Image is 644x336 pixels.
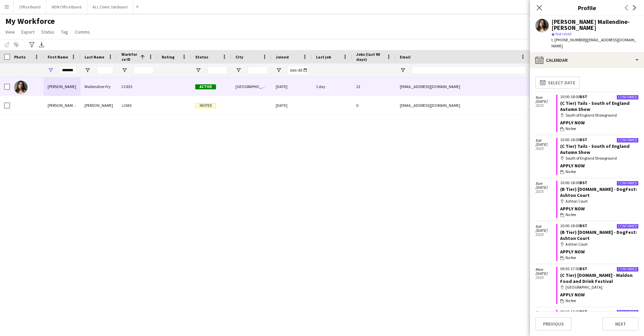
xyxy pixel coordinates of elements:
[560,249,639,255] div: APPLY NOW
[195,103,216,108] span: Invited
[412,66,526,74] input: Email Filter Input
[560,112,639,118] div: South of England Showground
[580,223,587,228] span: BST
[58,28,71,36] a: Tag
[276,67,282,73] button: Open Filter Menu
[14,54,25,59] span: Photo
[352,77,396,96] div: 23
[28,41,36,49] app-action-btn: Advanced filters
[195,54,208,59] span: Status
[560,181,639,185] div: 10:00-18:00
[616,224,639,229] div: Confirmed
[97,66,113,74] input: Last Name Filter Input
[560,155,639,161] div: South of England Showground
[580,94,587,99] span: BST
[400,54,411,59] span: Email
[87,0,133,13] button: ALL Client Job Board
[5,16,55,26] span: My Workforce
[133,66,154,74] input: Workforce ID Filter Input
[560,163,639,169] div: APPLY NOW
[535,95,556,99] span: Sun
[580,180,587,185] span: BST
[535,99,556,103] span: [DATE]
[207,66,227,74] input: Status Filter Input
[352,96,396,115] div: 0
[560,284,639,290] div: [GEOGRAPHIC_DATA]
[551,37,636,48] span: | [EMAIL_ADDRESS][DOMAIN_NAME]
[38,41,46,49] app-action-btn: Export XLSX
[560,198,639,204] div: Ashton Court
[616,138,639,143] div: Confirmed
[5,29,15,35] span: View
[535,138,556,142] span: Sat
[195,67,201,73] button: Open Filter Menu
[46,0,87,13] button: NEW Office Board
[39,28,57,36] a: Status
[535,228,556,233] span: [DATE]
[80,96,117,115] div: [PERSON_NAME]
[85,67,91,73] button: Open Filter Menu
[566,255,576,261] span: No fee
[566,169,576,175] span: No fee
[602,317,639,331] button: Next
[535,181,556,185] span: Sun
[560,186,637,198] a: (B Tier) [DOMAIN_NAME] - DogFest: Ashton Court
[551,19,639,31] div: [PERSON_NAME] Mallendine-[PERSON_NAME]
[560,292,639,298] div: APPLY NOW
[555,31,572,36] span: Not rated
[530,52,644,68] div: Calendar
[72,28,93,36] a: Comms
[44,96,80,115] div: [PERSON_NAME] [PERSON_NAME]
[117,96,158,115] div: JJ565
[535,310,556,314] span: Sun
[117,77,158,96] div: CC635
[162,54,174,59] span: Rating
[616,267,639,272] div: Confirmed
[231,77,272,96] div: [GEOGRAPHIC_DATA]
[535,76,580,89] button: Select date
[235,54,243,59] span: City
[535,276,556,280] span: 2025
[272,77,312,96] div: [DATE]
[61,29,68,35] span: Tag
[400,67,406,73] button: Open Filter Menu
[288,66,308,74] input: Joined Filter Input
[566,298,576,304] span: No fee
[535,103,556,108] span: 2025
[121,67,127,73] button: Open Filter Menu
[560,272,633,284] a: (C Tier) [DOMAIN_NAME] - Maldon Food and Drink Festival
[19,28,37,36] a: Export
[3,28,17,36] a: View
[535,317,572,331] button: Previous
[272,96,312,115] div: [DATE]
[560,224,639,228] div: 10:00-18:00
[616,95,639,100] div: Confirmed
[195,84,216,89] span: Active
[48,54,68,59] span: First Name
[580,266,587,271] span: BST
[75,29,90,35] span: Comms
[41,29,54,35] span: Status
[535,224,556,228] span: Sat
[560,206,639,212] div: APPLY NOW
[316,54,331,59] span: Last job
[312,77,352,96] div: 1 day
[85,54,104,59] span: Last Name
[14,81,28,94] img: Sophia Mallendine-Fry
[44,77,80,96] div: [PERSON_NAME]
[580,137,587,142] span: BST
[535,233,556,237] span: 2025
[14,0,46,13] button: Office Board
[21,29,35,35] span: Export
[560,138,639,142] div: 10:00-18:00
[616,310,639,315] div: Confirmed
[121,52,138,62] span: Workforce ID
[560,143,630,155] a: (C Tier) Tails - South of England Autumn Show
[276,54,289,59] span: Joined
[566,126,576,132] span: No fee
[560,241,639,247] div: Ashton Court
[60,66,76,74] input: First Name Filter Input
[566,212,576,218] span: No fee
[580,309,587,314] span: BST
[560,120,639,126] div: APPLY NOW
